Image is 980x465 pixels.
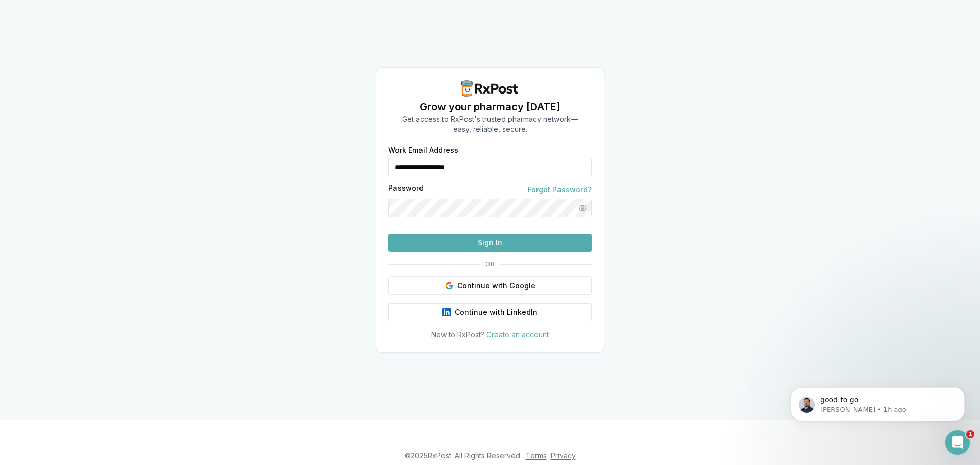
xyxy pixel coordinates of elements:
[457,80,523,97] img: RxPost Logo
[388,303,592,321] button: Continue with LinkedIn
[945,430,970,455] iframe: Intercom live chat
[776,366,980,437] iframe: Intercom notifications message
[528,184,592,195] a: Forgot Password?
[551,451,576,460] a: Privacy
[388,234,592,252] button: Sign In
[402,100,578,114] h1: Grow your pharmacy [DATE]
[573,199,592,217] button: Show password
[402,114,578,134] p: Get access to RxPost's trusted pharmacy network— easy, reliable, secure.
[966,430,974,438] span: 1
[388,147,592,154] label: Work Email Address
[388,184,424,195] label: Password
[481,260,499,268] span: OR
[431,330,484,339] span: New to RxPost?
[445,282,453,290] img: Google
[486,330,549,339] a: Create an account
[388,276,592,295] button: Continue with Google
[526,451,547,460] a: Terms
[442,308,451,316] img: LinkedIn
